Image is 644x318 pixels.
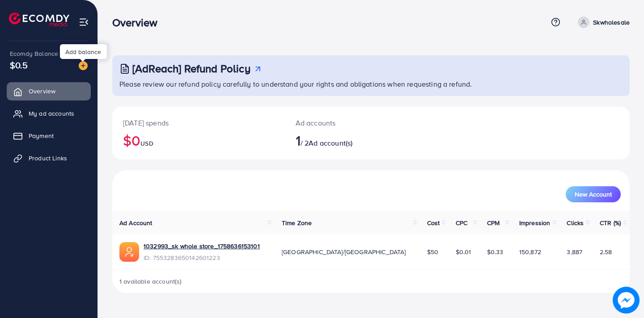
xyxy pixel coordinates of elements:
[296,117,403,128] p: Ad accounts
[123,132,274,149] h2: $0
[7,105,91,122] a: My ad accounts
[29,131,54,140] span: Payment
[427,247,438,256] span: $50
[282,218,312,227] span: Time Zone
[600,218,621,227] span: CTR (%)
[519,218,551,227] span: Impression
[10,59,28,71] span: $0.5
[456,218,467,227] span: CPC
[123,117,274,128] p: [DATE] spends
[296,132,403,149] h2: / 2
[574,17,630,28] a: Skwholesale
[567,218,584,227] span: Clicks
[112,16,165,29] h3: Overview
[132,62,250,75] h3: [AdReach] Refund Policy
[593,17,630,28] p: Skwholesale
[566,186,621,202] button: New Account
[487,247,504,256] span: $0.33
[29,87,55,96] span: Overview
[29,154,67,163] span: Product Links
[456,247,471,256] span: $0.01
[296,130,301,151] span: 1
[7,82,91,100] a: Overview
[119,277,182,286] span: 1 available account(s)
[613,287,640,314] img: image
[427,218,440,227] span: Cost
[9,13,69,26] img: logo
[567,247,582,256] span: 3,887
[487,218,500,227] span: CPM
[79,17,89,27] img: menu
[29,109,74,118] span: My ad accounts
[309,138,352,148] span: Ad account(s)
[575,191,612,197] span: New Account
[10,49,58,58] span: Ecomdy Balance
[7,127,91,145] a: Payment
[119,79,624,89] p: Please review our refund policy carefully to understand your rights and obligations when requesti...
[119,218,153,227] span: Ad Account
[140,139,153,148] span: USD
[600,247,612,256] span: 2.58
[79,61,88,70] img: image
[144,242,260,251] a: 1032993_sk whole store_1758636153101
[519,247,541,256] span: 150,872
[144,253,260,262] span: ID: 7553283650142601223
[282,247,406,256] span: [GEOGRAPHIC_DATA]/[GEOGRAPHIC_DATA]
[60,44,107,59] div: Add balance
[7,149,91,167] a: Product Links
[119,242,139,262] img: ic-ads-acc.e4c84228.svg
